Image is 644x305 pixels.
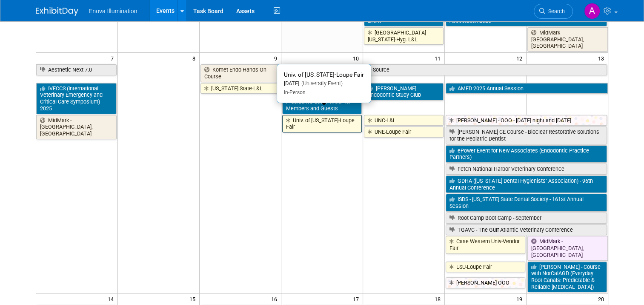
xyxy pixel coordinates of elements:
a: The Exchance Powered by Smile Source [282,64,607,75]
span: 9 [273,53,281,63]
img: ExhibitDay [36,7,78,16]
a: LSU-Loupe Fair [446,262,525,273]
a: Komet Endo Hands-On Course [200,64,280,82]
span: Enova Illumination [89,8,137,14]
span: 16 [270,293,281,304]
span: 19 [515,293,526,304]
a: Fetch National Harbor Veterinary Conference [446,164,607,175]
a: [PERSON_NAME] - OOO - [DATE] night and [DATE] [446,115,607,126]
a: Aesthetic Next 7.0 [36,64,117,75]
a: Univ. of [US_STATE]-Loupe Fair [282,115,362,132]
img: Andrea Miller [584,3,600,19]
a: MidMark - [GEOGRAPHIC_DATA], [GEOGRAPHIC_DATA] [527,27,608,52]
span: (University Event) [299,80,343,86]
a: [PERSON_NAME] Endodontic Study Club [364,83,444,101]
span: 7 [110,53,117,63]
span: 8 [192,53,199,63]
span: Search [545,8,565,14]
span: 20 [597,293,608,304]
a: ePower Event for New Associates (Endodontic Practice Partners) [446,145,607,163]
a: ISDS - [US_STATE] State Dental Society - 161st Annual Session [446,194,607,211]
a: GDHA ([US_STATE] Dental Hygienists’ Association) - 96th Annual Conference [446,176,607,193]
a: [GEOGRAPHIC_DATA][US_STATE]-Hyg. L&L [364,27,444,45]
span: In-Person [284,89,306,95]
a: Case Western Univ-Vendor Fair [446,236,525,253]
a: MidMark - [GEOGRAPHIC_DATA], [GEOGRAPHIC_DATA] [36,115,117,139]
span: Univ. of [US_STATE]-Loupe Fair [284,71,364,78]
span: 17 [352,293,363,304]
a: UNE-Loupe Fair [364,127,444,138]
a: [PERSON_NAME] CE Course - Bioclear Restorative Solutions for the Pediatric Dentist [446,127,607,144]
span: 14 [107,293,117,304]
a: [PERSON_NAME] OOO [446,277,525,288]
span: 13 [597,53,608,63]
a: MidMark - [GEOGRAPHIC_DATA], [GEOGRAPHIC_DATA] [527,236,608,260]
a: [US_STATE] State-L&L [200,83,280,94]
a: UNC-L&L [364,115,444,126]
span: 11 [434,53,444,63]
span: 12 [515,53,526,63]
span: 10 [352,53,363,63]
a: AMED 2025 Annual Session [446,83,608,94]
a: TGAVC - The Gulf Atlantic Veterinary Conference [446,224,607,236]
a: Root Camp Boot Camp - September [446,213,607,224]
span: 15 [189,293,199,304]
div: [DATE] [284,80,364,87]
a: IVECCS (International Veterinary Emergency and Critical Care Symposium) 2025 [36,83,117,114]
a: Search [534,4,573,19]
a: [PERSON_NAME] - Course with NorCalAGD (Everyday Root Canals: Predictable & Reliable [MEDICAL_DATA]) [527,262,607,293]
span: 18 [434,293,444,304]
